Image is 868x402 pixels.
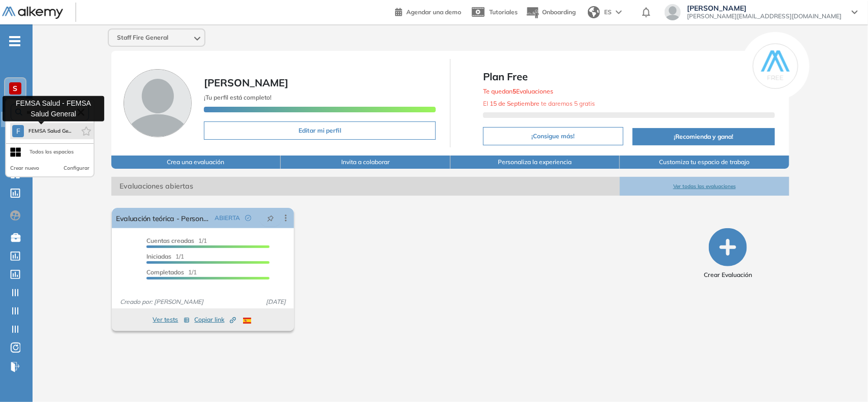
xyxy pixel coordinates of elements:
[704,270,752,280] span: Crear Evaluación
[483,87,553,95] span: Te quedan Evaluaciones
[215,213,240,223] span: ABIERTA
[687,12,842,20] span: [PERSON_NAME][EMAIL_ADDRESS][DOMAIN_NAME]
[451,156,620,169] button: Personaliza la experiencia
[620,177,789,196] button: Ver todas las evaluaciones
[204,121,436,140] button: Editar mi perfil
[588,6,600,18] img: world
[10,164,39,172] button: Crear nuevo
[259,210,282,226] button: pushpin
[124,69,192,137] img: Foto de perfil
[633,128,775,145] button: ¡Recomienda y gana!
[483,100,595,107] span: El te daremos 5 gratis
[281,156,450,169] button: Invita a colaborar
[395,5,461,17] a: Agendar una demo
[146,253,184,260] span: 1/1
[483,127,623,145] button: ¡Consigue más!
[2,7,63,19] img: Logo
[245,215,251,221] span: check-circle
[513,87,516,95] b: 5
[267,214,274,222] span: pushpin
[29,148,74,156] div: Todos los espacios
[406,8,461,16] span: Agendar una demo
[262,297,290,306] span: [DATE]
[64,164,89,172] button: Configurar
[542,8,576,16] span: Onboarding
[111,156,281,169] button: Crea una evaluación
[116,297,207,306] span: Creado por: [PERSON_NAME]
[704,228,752,280] button: Crear Evaluación
[111,177,620,196] span: Evaluaciones abiertas
[687,4,842,12] span: [PERSON_NAME]
[243,318,251,324] img: ESP
[620,156,789,169] button: Customiza tu espacio de trabajo
[146,237,194,244] span: Cuentas creadas
[490,100,540,107] b: 15 de Septiembre
[195,315,236,324] span: Copiar link
[3,96,104,121] div: FEMSA Salud - FEMSA Salud General
[526,2,576,23] button: Onboarding
[204,76,288,89] span: [PERSON_NAME]
[28,127,71,135] span: FEMSA Salud Ge...
[146,268,184,276] span: Completados
[146,268,197,276] span: 1/1
[146,253,171,260] span: Iniciadas
[483,69,775,84] span: Plan Free
[13,84,18,92] span: S
[616,10,622,14] img: arrow
[489,8,518,16] span: Tutoriales
[116,208,211,228] a: Evaluación teórica - Personal de Bomberos
[117,34,168,42] span: Staff Fire General
[604,8,612,17] span: ES
[9,40,20,42] i: -
[153,314,190,326] button: Ver tests
[204,94,272,101] span: ¡Tu perfil está completo!
[146,237,207,244] span: 1/1
[195,314,236,326] button: Copiar link
[16,127,20,135] span: F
